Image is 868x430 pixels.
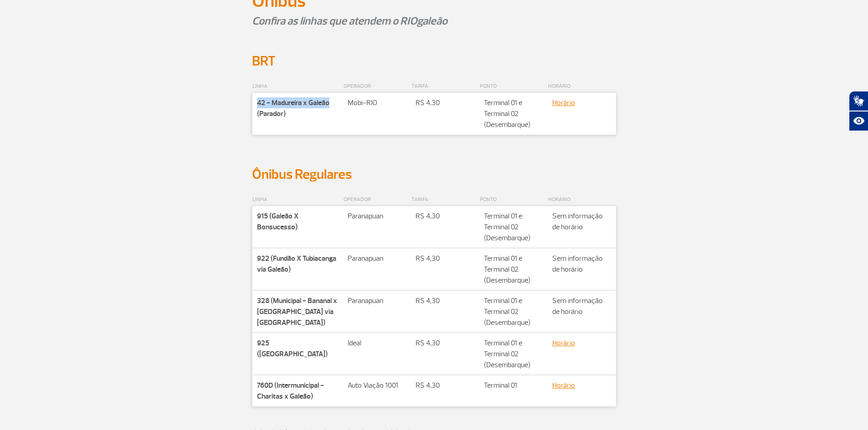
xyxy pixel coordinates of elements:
[479,93,548,135] td: Terminal 01 e Terminal 02 (Desembarque)
[348,380,406,391] p: Auto Viação 1001
[416,253,475,264] p: R$ 4,30
[416,97,475,108] p: R$ 4,30
[257,254,336,274] strong: 922 (Fundão X Tubiacanga via Galeão)
[479,333,548,375] td: Terminal 01 e Terminal 02 (Desembarque)
[548,194,616,205] p: HORÁRIO
[552,381,575,390] a: Horário
[252,166,616,183] h2: Ônibus Regulares
[552,339,575,348] a: Horário
[411,81,479,92] p: TARIFA
[348,338,406,349] p: Ideal
[416,338,475,349] p: R$ 4,30
[849,111,868,131] button: Abrir recursos assistivos.
[552,211,611,233] p: Sem informação de horário
[257,296,337,327] strong: 328 (Municipal - Bananal x [GEOGRAPHIC_DATA] via [GEOGRAPHIC_DATA])
[257,339,328,359] strong: 925 ([GEOGRAPHIC_DATA])
[348,211,406,222] p: Paranapuan
[257,98,329,118] strong: 42 - Madureira x Galeão (Parador)
[552,98,575,107] a: Horário
[849,91,868,131] div: Plugin de acessibilidade da Hand Talk.
[411,194,479,206] th: TARIFA
[479,375,548,407] td: Terminal 01
[252,194,343,205] p: LINHA
[257,212,298,232] strong: 915 (Galeão X Bonsucesso)
[416,380,475,391] p: R$ 4,30
[479,248,548,291] td: Terminal 01 e Terminal 02 (Desembarque)
[416,211,475,222] p: R$ 4,30
[479,291,548,333] td: Terminal 01 e Terminal 02 (Desembarque)
[252,13,616,29] p: Confira as linhas que atendem o RIOgaleão
[348,253,406,264] p: Paranapuan
[416,295,475,306] p: R$ 4,30
[257,381,324,401] strong: 760D (Intermunicipal - Charitas x Galeão)
[849,91,868,111] button: Abrir tradutor de língua de sinais.
[343,291,411,333] td: Paranapuan
[548,291,616,333] td: Sem informação de horário
[252,53,616,70] h2: BRT
[552,253,611,275] p: Sem informação de horário
[479,81,548,93] th: PONTO
[548,81,616,92] p: HORÁRIO
[252,81,343,92] p: LINHA
[479,206,548,248] td: Terminal 01 e Terminal 02 (Desembarque)
[348,97,406,108] p: Mobi-RIO
[344,194,411,205] p: OPERADOR
[344,81,411,92] p: OPERADOR
[479,194,548,206] th: PONTO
